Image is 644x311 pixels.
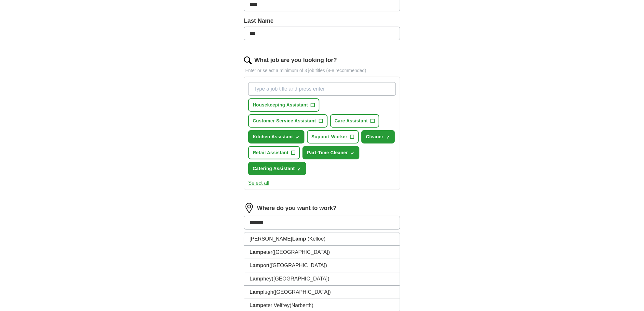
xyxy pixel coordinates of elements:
[244,246,400,259] li: eter
[253,118,316,124] span: Customer Service Assistant
[297,167,301,172] span: ✓
[307,130,359,143] button: Support Worker
[253,102,308,108] span: Housekeeping Assistant
[248,98,319,112] button: Housekeeping Assistant
[248,179,269,187] button: Select all
[330,114,379,128] button: Care Assistant
[312,133,347,140] span: Support Worker
[248,162,306,175] button: Catering Assistant✓
[307,149,348,156] span: Part-Time Cleaner
[366,133,383,140] span: Cleaner
[296,135,300,140] span: ✓
[351,151,355,156] span: ✓
[249,303,263,308] strong: Lamp
[244,17,400,25] label: Last Name
[244,286,400,299] li: lugh
[290,303,314,308] span: (Narberth)
[248,130,304,143] button: Kitchen Assistant✓
[244,67,400,74] p: Enter or select a minimum of 3 job titles (4-8 recommended)
[253,133,293,140] span: Kitchen Assistant
[361,130,395,143] button: Cleaner✓
[253,165,295,172] span: Catering Assistant
[302,146,359,159] button: Part-Time Cleaner✓
[253,149,288,156] span: Retail Assistant
[292,236,306,242] strong: Lamp
[335,118,368,124] span: Care Assistant
[248,82,396,96] input: Type a job title and press enter
[272,249,330,255] span: ([GEOGRAPHIC_DATA])
[254,56,337,65] label: What job are you looking for?
[248,146,300,159] button: Retail Assistant
[244,272,400,286] li: hey
[272,276,329,281] span: ([GEOGRAPHIC_DATA])
[257,204,337,213] label: Where do you want to work?
[249,263,263,268] strong: Lamp
[249,276,263,281] strong: Lamp
[273,289,331,295] span: ([GEOGRAPHIC_DATA])
[248,114,328,128] button: Customer Service Assistant
[244,56,252,64] img: search.png
[249,249,263,255] strong: Lamp
[269,263,327,268] span: ([GEOGRAPHIC_DATA])
[244,203,254,213] img: location.png
[244,232,400,246] li: [PERSON_NAME]
[386,135,390,140] span: ✓
[244,259,400,272] li: ort
[249,289,263,295] strong: Lamp
[308,236,326,242] span: (Kelloe)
